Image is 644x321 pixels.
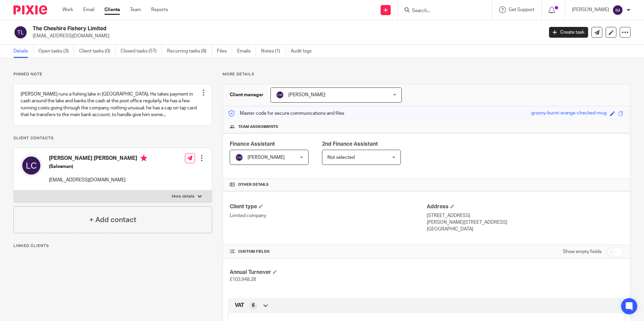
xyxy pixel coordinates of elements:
div: groovy-burnt-orange-checked-mug [531,110,607,117]
a: Reports [151,6,168,13]
h4: + Add contact [89,215,136,225]
p: Pinned note [13,72,212,77]
a: Email [83,6,94,13]
p: Limited company [230,212,426,219]
h3: Client manager [230,92,264,98]
h4: Client type [230,203,426,210]
span: [PERSON_NAME] [288,93,325,97]
p: Linked clients [13,243,212,249]
span: 2nd Finance Assistant [322,141,378,147]
img: Pixie [13,5,47,14]
a: Audit logs [291,45,317,58]
p: [PERSON_NAME][STREET_ADDRESS] [427,219,623,226]
label: Show empty fields [563,248,602,255]
img: svg%3E [13,25,28,39]
span: Get Support [509,7,535,12]
p: [EMAIL_ADDRESS][DOMAIN_NAME] [49,177,147,183]
p: [GEOGRAPHIC_DATA] [427,226,623,233]
h4: CUSTOM FIELDS [230,249,426,254]
img: svg%3E [276,91,284,99]
img: svg%3E [612,5,623,15]
span: 6 [252,302,255,309]
span: Finance Assistant [230,141,275,147]
h4: [PERSON_NAME] [PERSON_NAME] [49,155,147,163]
a: Closed tasks (57) [121,45,162,58]
a: Emails [237,45,256,58]
a: Recurring tasks (8) [167,45,212,58]
p: More details [223,72,631,77]
a: Details [13,45,33,58]
span: £103,948.28 [230,277,256,282]
h2: The Cheshire Fishery Limited [33,25,438,32]
a: Files [217,45,232,58]
h4: Address [427,203,623,210]
p: Client contacts [13,136,212,141]
p: [PERSON_NAME] [572,6,609,13]
a: Clients [104,6,120,13]
img: svg%3E [235,153,243,162]
h4: Annual Turnover [230,269,426,276]
span: VAT [235,302,244,309]
a: Notes (1) [261,45,286,58]
a: Client tasks (0) [79,45,116,58]
p: Master code for secure communications and files [228,110,344,117]
a: Work [62,6,73,13]
span: Not selected [327,155,355,160]
i: Primary [140,155,147,162]
input: Search [411,8,472,14]
span: [PERSON_NAME] [248,155,285,160]
a: Open tasks (3) [38,45,74,58]
span: Team assignments [238,124,278,130]
p: [EMAIL_ADDRESS][DOMAIN_NAME] [33,33,539,39]
a: Create task [549,27,588,38]
p: [STREET_ADDRESS] [427,212,623,219]
img: svg%3E [21,155,42,176]
a: Team [130,6,141,13]
p: More details [172,194,194,199]
h5: (Salesman) [49,163,147,170]
span: Other details [238,182,269,187]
